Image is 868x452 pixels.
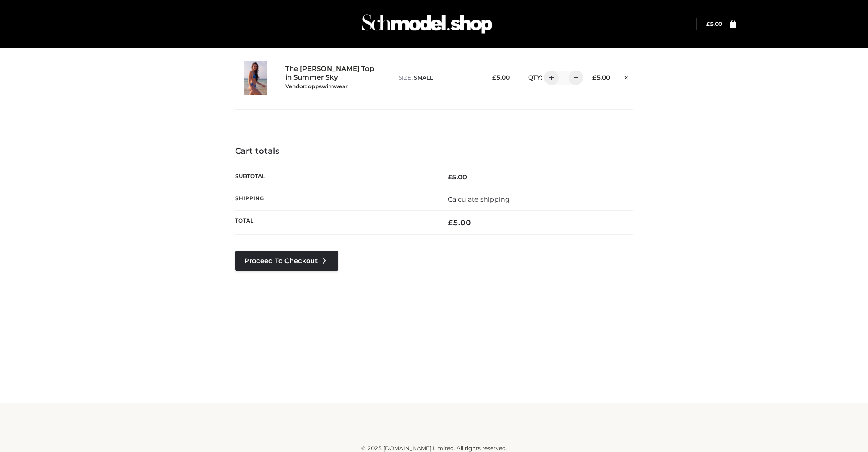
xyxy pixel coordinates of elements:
[706,20,710,27] span: £
[492,74,496,81] span: £
[235,166,434,188] th: Subtotal
[619,71,633,82] a: Remove this item
[399,74,477,82] p: size :
[448,173,452,181] span: £
[448,218,471,227] bdi: 5.00
[285,83,348,90] small: Vendor: oppswimwear
[448,195,510,203] a: Calculate shipping
[592,74,596,81] span: £
[448,173,467,181] bdi: 5.00
[592,74,610,81] bdi: 5.00
[448,218,453,227] span: £
[706,20,722,27] bdi: 5.00
[519,71,577,85] div: QTY:
[359,6,495,42] img: Schmodel Admin 964
[492,74,510,81] bdi: 5.00
[235,188,434,210] th: Shipping
[706,20,722,27] a: £5.00
[235,211,434,235] th: Total
[414,74,433,81] span: SMALL
[235,251,338,271] a: Proceed to Checkout
[285,65,379,90] a: The [PERSON_NAME] Top in Summer SkyVendor: oppswimwear
[235,147,633,157] h4: Cart totals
